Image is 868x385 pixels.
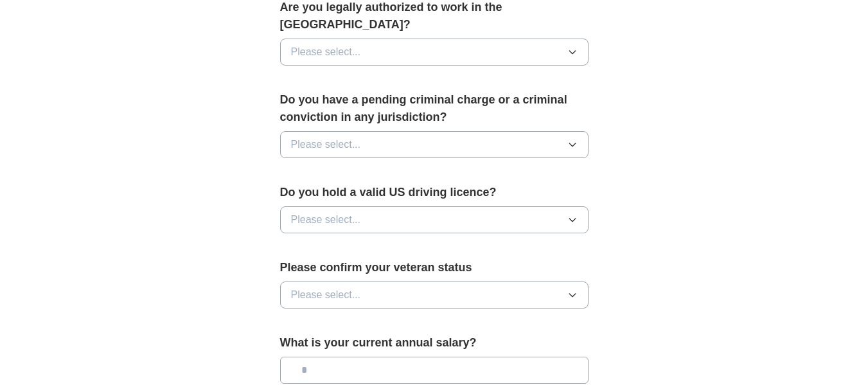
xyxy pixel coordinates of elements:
span: Please select... [291,44,361,60]
button: Please select... [280,39,589,66]
span: Please select... [291,137,361,152]
button: Please select... [280,131,589,158]
label: Please confirm your veteran status [280,259,589,276]
button: Please select... [280,206,589,233]
label: Do you have a pending criminal charge or a criminal conviction in any jurisdiction? [280,91,589,126]
label: Do you hold a valid US driving licence? [280,184,589,201]
label: What is your current annual salary? [280,334,589,352]
button: Please select... [280,282,589,309]
span: Please select... [291,287,361,303]
span: Please select... [291,212,361,228]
